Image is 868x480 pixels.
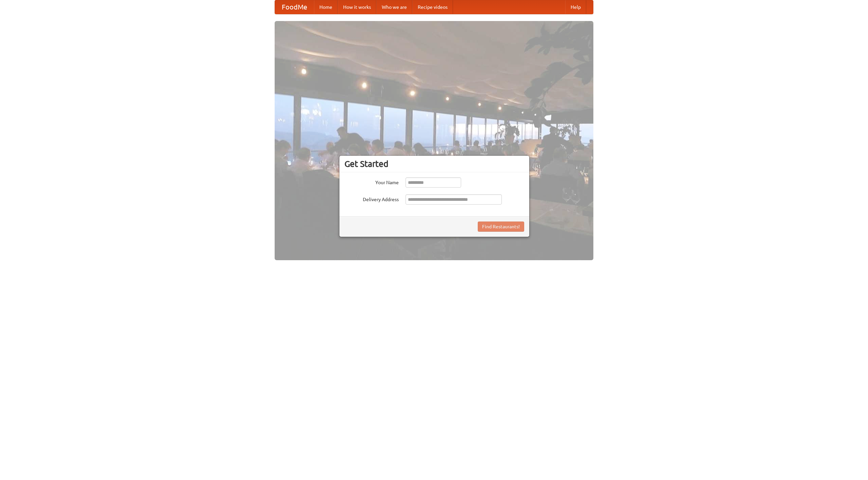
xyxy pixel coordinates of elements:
a: Help [565,0,586,14]
a: Home [314,0,338,14]
a: FoodMe [275,0,314,14]
a: Recipe videos [412,0,453,14]
button: Find Restaurants! [478,222,524,232]
h3: Get Started [344,159,524,169]
a: How it works [338,0,376,14]
label: Your Name [344,177,399,186]
label: Delivery Address [344,194,399,203]
a: Who we are [376,0,412,14]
